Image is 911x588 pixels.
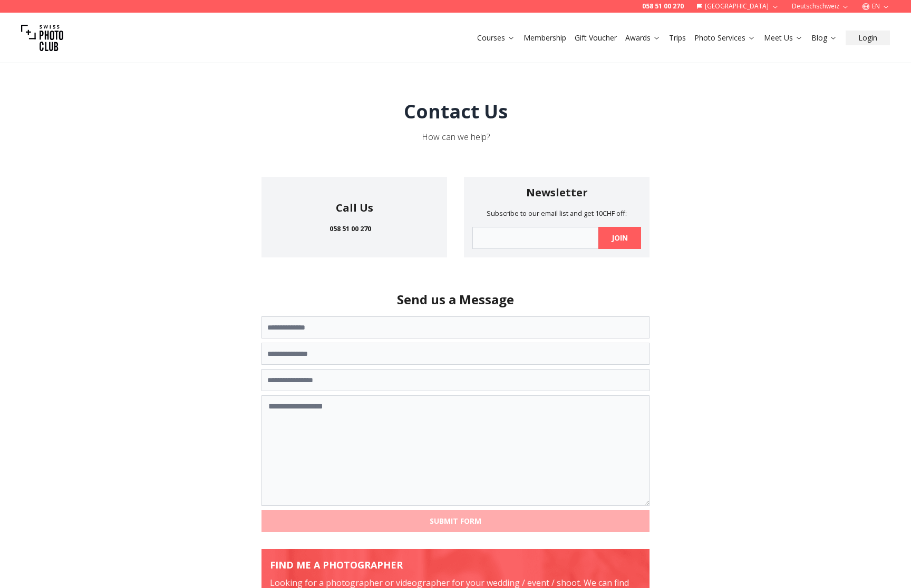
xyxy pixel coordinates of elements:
[524,33,566,43] a: Membership
[612,233,628,243] b: join
[487,208,627,218] div: Subscribe to our email list and get 10CHF off:
[764,33,803,43] a: Meet Us
[336,201,373,215] h2: Call Us
[807,31,841,45] button: Blog
[846,31,890,45] button: Login
[669,33,686,43] a: Trips
[598,227,641,249] button: join
[642,2,684,11] a: 058 51 00 270
[21,17,63,59] img: Swiss photo club
[760,31,807,45] button: Meet Us
[690,31,760,45] button: Photo Services
[625,33,661,43] a: Awards
[665,31,690,45] button: Trips
[422,131,490,143] span: How can we help?
[270,557,641,572] div: FIND ME A PHOTOGRAPHER
[526,185,588,200] h2: Newsletter
[477,33,515,43] a: Courses
[473,31,519,45] button: Courses
[570,31,621,45] button: Gift Voucher
[404,101,508,122] h1: Contact Us
[329,224,371,233] a: 058 51 00 270
[430,516,481,526] b: SUBMIT FORM
[575,33,617,43] a: Gift Voucher
[261,291,650,308] h2: Send us a Message
[519,31,570,45] button: Membership
[621,31,665,45] button: Awards
[261,510,650,532] button: SUBMIT FORM
[811,33,837,43] a: Blog
[694,33,755,43] a: Photo Services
